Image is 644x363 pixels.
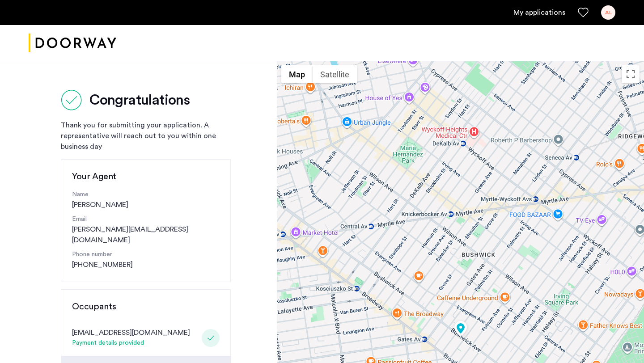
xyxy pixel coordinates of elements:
[72,327,190,338] div: [EMAIL_ADDRESS][DOMAIN_NAME]
[622,65,640,83] button: Toggle fullscreen view
[513,7,565,18] a: My application
[606,327,635,354] iframe: chat widget
[72,170,220,183] h3: Your Agent
[72,190,220,199] p: Name
[72,338,190,349] div: Payment details provided
[72,259,133,270] a: [PHONE_NUMBER]
[72,300,220,313] h3: Occupants
[61,120,231,152] div: Thank you for submitting your application. A representative will reach out to you within one busi...
[72,250,220,259] p: Phone number
[29,26,116,60] a: Cazamio logo
[72,215,220,224] p: Email
[29,26,116,60] img: logo
[72,190,220,210] div: [PERSON_NAME]
[313,65,357,83] button: Show satellite imagery
[281,65,313,83] button: Show street map
[89,91,190,109] h2: Congratulations
[578,7,589,18] a: Favorites
[72,224,220,245] a: [PERSON_NAME][EMAIL_ADDRESS][DOMAIN_NAME]
[601,5,615,20] div: AL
